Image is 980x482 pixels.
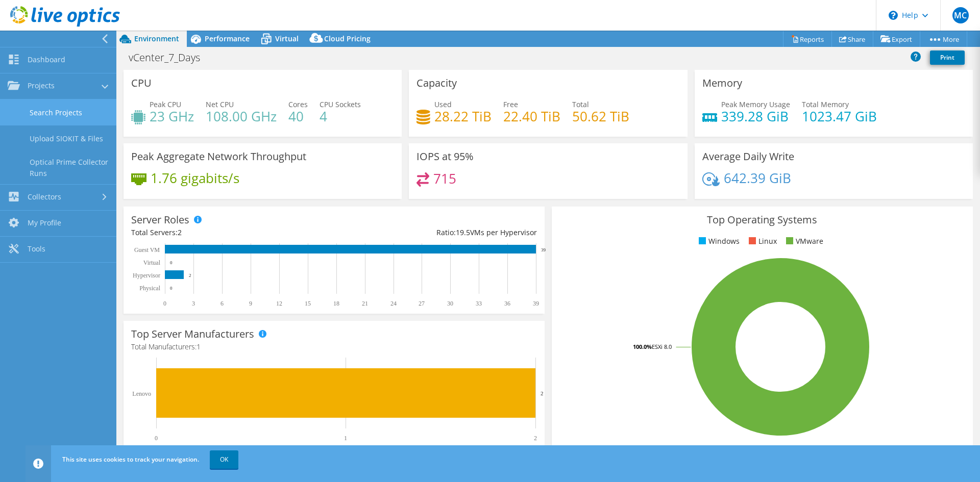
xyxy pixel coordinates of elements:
[746,236,777,247] li: Linux
[831,31,873,47] a: Share
[131,151,306,162] h3: Peak Aggregate Network Throughput
[131,214,189,225] h3: Server Roles
[220,300,224,307] text: 6
[721,99,790,109] span: Peak Memory Usage
[131,328,254,340] h3: Top Server Manufacturers
[652,343,672,350] tspan: ESXi 8.0
[192,300,195,307] text: 3
[534,435,537,442] text: 2
[205,34,250,43] span: Performance
[178,227,182,237] span: 2
[533,300,539,307] text: 39
[724,172,791,184] h4: 642.39 GiB
[702,151,794,162] h3: Average Daily Write
[434,111,492,122] h4: 28.22 TiB
[131,227,334,238] div: Total Servers:
[288,111,308,122] h4: 40
[305,300,311,307] text: 15
[320,99,361,109] span: CPU Sockets
[362,300,368,307] text: 21
[150,111,194,122] h4: 23 GHz
[390,300,397,307] text: 24
[131,78,152,89] h3: CPU
[197,342,201,351] span: 1
[696,236,740,247] li: Windows
[134,34,179,43] span: Environment
[802,99,849,109] span: Total Memory
[504,300,510,307] text: 36
[541,390,544,396] text: 2
[930,50,965,65] a: Print
[802,111,877,122] h4: 1023.47 GiB
[170,260,173,265] text: 0
[189,273,191,278] text: 2
[889,11,898,20] svg: \n
[416,78,457,89] h3: Capacity
[702,78,742,89] h3: Memory
[447,300,453,307] text: 30
[873,31,920,47] a: Export
[324,34,371,43] span: Cloud Pricing
[133,272,160,279] text: Hypervisor
[920,31,967,47] a: More
[572,111,629,122] h4: 50.62 TiB
[952,7,969,23] span: MC
[721,111,790,122] h4: 339.28 GiB
[419,300,425,307] text: 27
[206,99,234,109] span: Net CPU
[416,151,474,162] h3: IOPS at 95%
[633,343,652,350] tspan: 100.0%
[320,111,361,122] h4: 4
[170,286,173,291] text: 0
[334,227,536,238] div: Ratio: VMs per Hypervisor
[333,300,339,307] text: 18
[132,390,151,397] text: Lenovo
[559,214,965,225] h3: Top Operating Systems
[541,247,546,252] text: 39
[139,285,160,292] text: Physical
[151,172,239,184] h4: 1.76 gigabits/s
[275,34,299,43] span: Virtual
[288,99,308,109] span: Cores
[476,300,482,307] text: 33
[276,300,282,307] text: 12
[503,99,518,109] span: Free
[143,259,161,266] text: Virtual
[210,450,238,469] a: OK
[124,52,216,63] h1: vCenter_7_Days
[163,300,166,307] text: 0
[503,111,560,122] h4: 22.40 TiB
[783,31,832,47] a: Reports
[572,99,589,109] span: Total
[131,341,537,352] h4: Total Manufacturers:
[134,246,160,253] text: Guest VM
[433,173,456,184] h4: 715
[249,300,252,307] text: 9
[434,99,452,109] span: Used
[62,455,199,464] span: This site uses cookies to track your navigation.
[155,435,158,442] text: 0
[783,236,823,247] li: VMware
[150,99,181,109] span: Peak CPU
[456,227,470,237] span: 19.5
[206,111,277,122] h4: 108.00 GHz
[344,435,347,442] text: 1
